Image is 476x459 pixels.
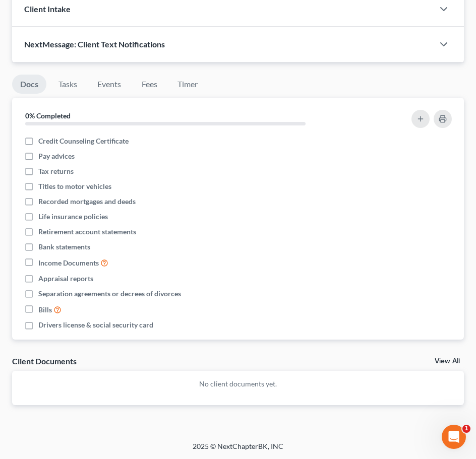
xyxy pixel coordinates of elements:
[24,39,165,49] span: NextMessage: Client Text Notifications
[169,75,206,94] a: Timer
[25,111,71,120] strong: 0% Completed
[38,242,90,252] span: Bank statements
[38,274,93,284] span: Appraisal reports
[38,181,111,191] span: Titles to motor vehicles
[38,166,74,176] span: Tax returns
[24,4,71,14] span: Client Intake
[38,196,136,207] span: Recorded mortgages and deeds
[20,379,456,389] p: No client documents yet.
[38,136,129,146] span: Credit Counseling Certificate
[38,305,52,315] span: Bills
[89,75,129,94] a: Events
[38,227,136,237] span: Retirement account statements
[38,212,108,222] span: Life insurance policies
[12,356,77,366] div: Client Documents
[38,151,75,161] span: Pay advices
[12,75,46,94] a: Docs
[442,425,466,449] iframe: Intercom live chat
[38,258,99,268] span: Income Documents
[50,75,85,94] a: Tasks
[38,289,181,299] span: Separation agreements or decrees of divorces
[435,358,460,365] a: View All
[38,320,153,330] span: Drivers license & social security card
[462,425,470,433] span: 1
[133,75,165,94] a: Fees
